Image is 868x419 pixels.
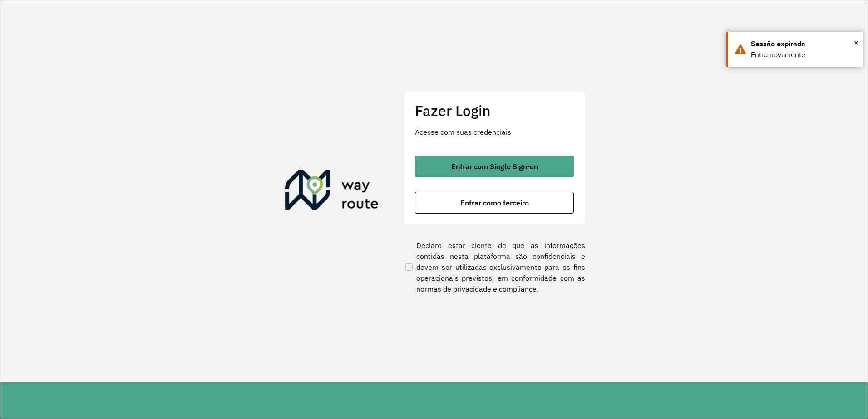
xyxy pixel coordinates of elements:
button: button [415,156,574,177]
div: Sessão expirada [751,39,856,49]
div: Entre novamente [751,49,856,60]
span: × [854,36,858,49]
span: Entrar como terceiro [460,199,529,206]
button: Close [854,36,858,49]
img: Roteirizador AmbevTech [285,170,379,213]
button: button [415,192,574,214]
label: Declaro estar ciente de que as informações contidas nesta plataforma são confidenciais e devem se... [404,240,585,294]
h2: Fazer Login [415,102,574,119]
span: Entrar com Single Sign-on [451,163,538,170]
p: Acesse com suas credenciais [415,127,574,137]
